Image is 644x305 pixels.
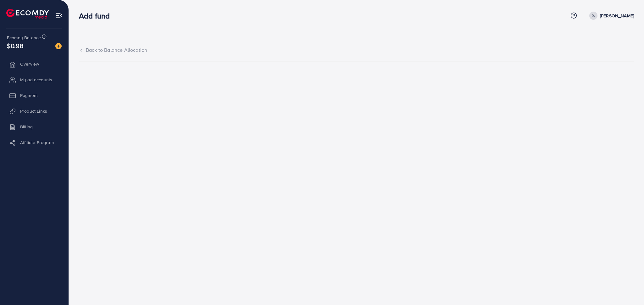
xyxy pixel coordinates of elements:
img: logo [6,9,49,19]
img: menu [55,12,63,19]
p: [PERSON_NAME] [600,12,634,19]
span: $0.98 [7,41,24,50]
a: [PERSON_NAME] [587,12,634,20]
div: Back to Balance Allocation [79,46,634,54]
h3: Add fund [79,11,115,20]
img: image [55,43,62,49]
span: Ecomdy Balance [7,35,41,41]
